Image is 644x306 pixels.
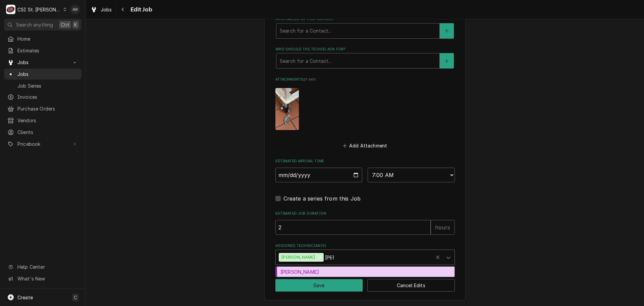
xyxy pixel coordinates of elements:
svg: Create New Contact [445,59,449,63]
div: Who should the tech(s) ask for? [275,47,455,69]
a: Purchase Orders [4,103,82,114]
span: K [74,21,77,28]
span: Jobs [17,71,78,78]
div: hours [431,220,455,235]
button: Save [275,279,363,292]
span: Vendors [17,117,78,124]
span: Job Series [17,82,78,89]
div: CSI St. [PERSON_NAME] [17,6,61,13]
a: Home [4,33,82,44]
label: Create a series from this Job [283,194,361,203]
span: Jobs [17,59,68,66]
a: Go to What's New [4,273,82,284]
div: Button Group Row [275,279,455,292]
span: Purchase Orders [17,105,78,112]
span: ( if any ) [303,78,316,81]
div: Attachments [275,77,455,150]
button: Create New Contact [440,53,454,69]
button: Navigate back [118,4,128,15]
button: Create New Contact [440,23,454,39]
span: Pricebook [17,140,68,147]
label: Assigned Technician(s) [275,243,455,249]
img: BBfXxYsPSwmm0MUI4zBb [275,88,299,130]
label: Who should the tech(s) ask for? [275,47,455,52]
div: AW [70,5,80,14]
a: Go to Jobs [4,57,82,68]
svg: Create New Contact [445,29,449,33]
label: Attachments [275,77,455,82]
div: C [6,5,15,14]
label: Estimated Job Duration [275,211,455,216]
a: Vendors [4,115,82,126]
a: Clients [4,127,82,138]
span: Edit Job [128,5,152,14]
div: [PERSON_NAME] [279,253,316,262]
a: Job Series [4,80,82,91]
div: Who called in this service? [275,16,455,38]
span: Help Center [17,263,77,270]
a: Jobs [88,4,115,15]
button: Search anythingCtrlK [4,19,82,31]
span: Jobs [101,6,112,13]
a: Jobs [4,69,82,80]
span: Ctrl [61,21,69,28]
a: Go to Help Center [4,261,82,272]
a: Estimates [4,45,82,56]
input: Date [275,168,363,182]
span: C [74,294,77,301]
div: Alexandria Wilp's Avatar [70,5,80,14]
div: Remove Courtney Wiliford [316,253,324,262]
span: Invoices [17,93,78,100]
div: Assigned Technician(s) [275,243,455,265]
span: Estimates [17,47,78,54]
span: What's New [17,275,77,282]
div: Button Group [275,279,455,292]
div: [PERSON_NAME] [276,267,454,277]
button: Cancel Edits [367,279,455,292]
label: Estimated Arrival Time [275,159,455,164]
span: Search anything [16,21,53,28]
span: Clients [17,129,78,136]
button: Add Attachment [341,141,388,150]
label: Who called in this service? [275,16,455,22]
select: Time Select [368,168,455,182]
span: Create [17,295,33,300]
a: Invoices [4,91,82,102]
div: Estimated Arrival Time [275,159,455,182]
span: Home [17,35,78,42]
div: CSI St. Louis's Avatar [6,5,15,14]
a: Go to Pricebook [4,138,82,149]
div: Estimated Job Duration [275,211,455,235]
